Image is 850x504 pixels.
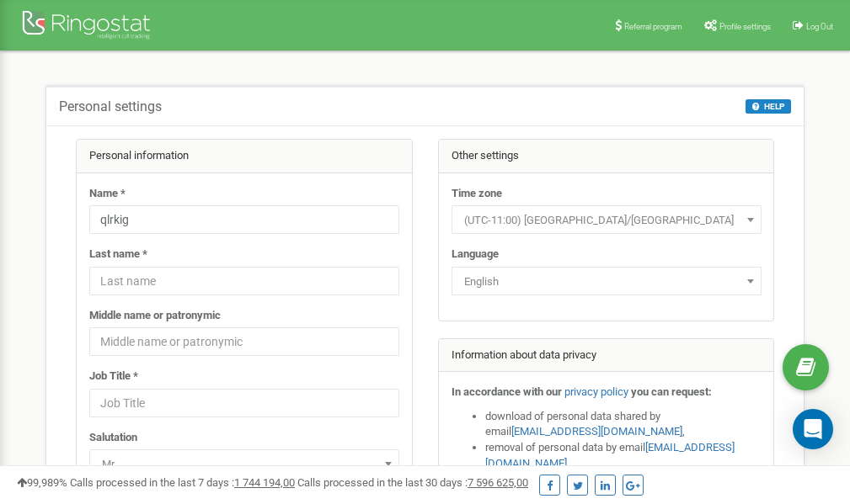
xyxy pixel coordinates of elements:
u: 1 744 194,00 [234,476,295,489]
li: download of personal data shared by email , [485,409,762,440]
div: Personal information [77,140,412,173]
label: Time zone [452,186,502,202]
label: Name * [89,186,126,202]
input: Last name [89,267,399,295]
span: English [457,270,756,294]
label: Last name * [89,247,147,263]
span: Mr. [95,453,393,476]
div: Information about data privacy [439,339,774,373]
a: [EMAIL_ADDRESS][DOMAIN_NAME] [511,425,682,438]
span: Calls processed in the last 30 days : [297,476,528,489]
li: removal of personal data by email , [485,440,762,471]
input: Job Title [89,389,399,417]
label: Salutation [89,430,137,446]
span: (UTC-11:00) Pacific/Midway [457,209,756,232]
label: Language [452,247,499,263]
input: Name [89,205,399,234]
span: Mr. [89,449,399,478]
span: Profile settings [719,22,771,31]
strong: you can request: [631,385,712,398]
span: English [452,267,762,295]
a: privacy policy [564,385,628,398]
button: HELP [746,99,791,114]
label: Middle name or patronymic [89,308,221,324]
h5: Personal settings [59,99,162,114]
div: Open Intercom Messenger [793,409,833,449]
input: Middle name or patronymic [89,327,399,356]
span: Log Out [806,22,833,31]
u: 7 596 625,00 [468,476,528,489]
span: Calls processed in the last 7 days : [70,476,295,489]
span: Referral program [624,22,682,31]
label: Job Title * [89,369,138,385]
span: (UTC-11:00) Pacific/Midway [452,205,762,234]
span: 99,989% [17,476,67,489]
strong: In accordance with our [452,385,562,398]
div: Other settings [439,140,774,173]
